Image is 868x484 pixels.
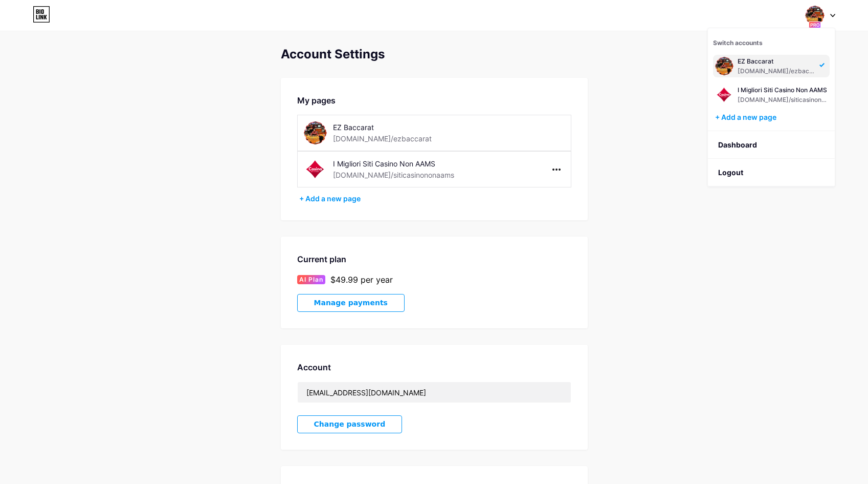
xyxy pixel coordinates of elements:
[333,158,478,169] div: I Migliori Siti Casino Non AAMS
[333,133,432,144] div: [DOMAIN_NAME]/ezbaccarat
[738,67,816,75] div: [DOMAIN_NAME]/ezbaccarat
[738,96,828,104] div: [DOMAIN_NAME]/siticasinononaams
[299,194,571,204] div: + Add a new page
[314,420,386,429] span: Change password
[281,47,588,61] div: Account Settings
[738,57,816,66] div: EZ Baccarat
[805,6,825,25] img: mji_8081
[330,273,393,286] div: $49.99 per year
[299,275,323,284] span: AI Plan
[715,86,733,104] img: mji_8081
[297,253,571,265] div: Current plan
[314,299,388,307] span: Manage payments
[297,294,405,312] button: Manage payments
[298,382,571,403] input: Email
[297,94,571,107] div: My pages
[297,361,571,373] div: Account
[738,86,828,94] div: I Migliori Siti Casino Non AAMS
[297,415,403,433] button: Change password
[708,159,835,186] li: Logout
[333,122,473,133] div: EZ Baccarat
[708,131,835,159] a: Dashboard
[713,39,763,47] span: Switch accounts
[715,57,733,75] img: mji_8081
[304,121,327,144] img: ezbaccarat
[304,158,327,181] img: siticasinononaams
[333,170,454,180] div: [DOMAIN_NAME]/siticasinononaams
[715,112,830,122] div: + Add a new page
